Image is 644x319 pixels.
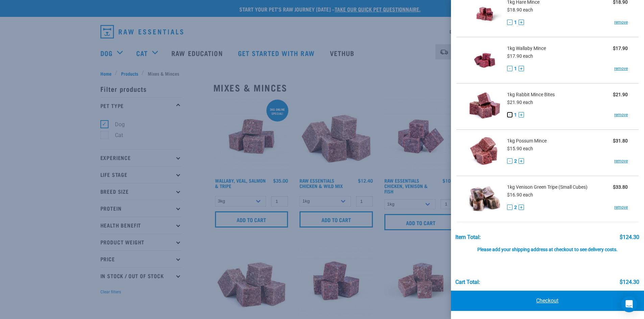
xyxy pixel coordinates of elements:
[614,112,628,118] a: remove
[467,135,502,170] img: Possum Mince
[614,158,628,164] a: remove
[620,279,639,285] div: $124.30
[507,53,533,59] span: $17.90 each
[519,112,524,117] button: +
[613,46,628,51] strong: $17.90
[519,205,524,210] button: +
[507,66,512,71] button: -
[613,92,628,97] strong: $21.90
[514,158,517,165] span: 2
[621,296,637,312] div: Open Intercom Messenger
[514,111,517,118] span: 1
[455,234,481,240] div: Item Total:
[519,66,524,71] button: +
[614,19,628,25] a: remove
[514,19,517,26] span: 1
[519,158,524,164] button: +
[614,65,628,72] a: remove
[467,89,502,124] img: Rabbit Mince Bites
[507,158,512,164] button: -
[620,234,639,240] div: $124.30
[467,182,502,216] img: Venison Green Tripe (Small Cubes)
[507,45,546,52] span: 1kg Wallaby Mince
[507,184,588,191] span: 1kg Venison Green Tripe (Small Cubes)
[613,184,628,190] strong: $33.80
[507,20,512,25] button: -
[507,205,512,210] button: -
[614,204,628,210] a: remove
[514,204,517,211] span: 2
[467,43,502,78] img: Wallaby Mince
[507,112,512,117] button: -
[507,146,533,151] span: $15.90 each
[514,65,517,72] span: 1
[507,100,533,105] span: $21.90 each
[507,137,547,144] span: 1kg Possum Mince
[613,138,628,143] strong: $31.80
[507,7,533,12] span: $18.90 each
[507,91,555,98] span: 1kg Rabbit Mince Bites
[455,279,480,285] div: Cart total:
[455,240,639,252] div: Please add your shipping address at checkout to see delivery costs.
[507,192,533,197] span: $16.90 each
[519,20,524,25] button: +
